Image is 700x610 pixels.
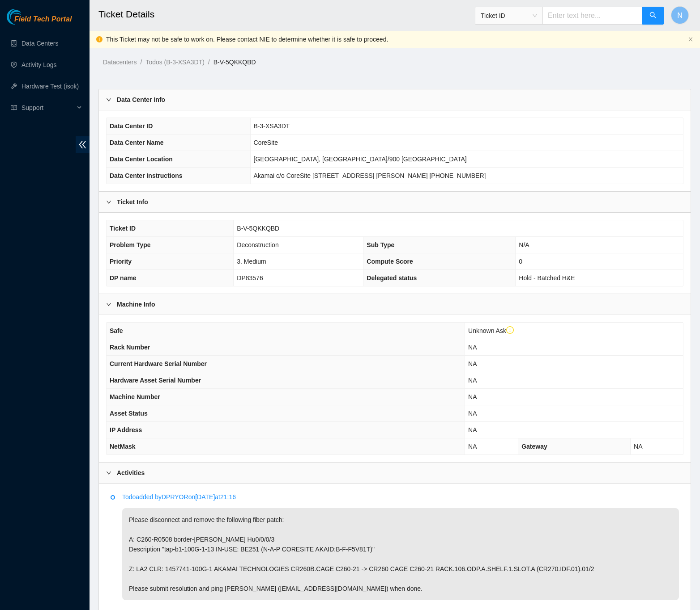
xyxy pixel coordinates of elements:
img: Akamai Technologies [7,9,45,25]
span: double-left [76,136,90,153]
span: B-3-XSA3DT [254,122,290,130]
span: IP Address [110,426,142,433]
b: Ticket Info [117,197,148,207]
span: Compute Score [367,258,413,265]
a: Datacenters [103,59,137,66]
span: NA [468,443,477,450]
span: Current Hardware Serial Number [110,360,207,367]
span: Akamai c/o CoreSite [STREET_ADDRESS] [PERSON_NAME] [PHONE_NUMBER] [254,172,486,179]
span: right [106,199,111,205]
div: Machine Info [99,294,691,315]
span: Field Tech Portal [14,15,72,24]
button: search [642,7,664,25]
span: Unknown Ask [468,327,514,334]
a: Data Centers [21,40,58,47]
button: close [688,37,693,42]
span: Asset Status [110,410,148,417]
span: NA [468,393,477,400]
span: Rack Number [110,344,150,351]
span: Delegated status [367,274,417,282]
span: Data Center Location [110,156,173,163]
span: NA [468,377,477,384]
a: Todos (B-3-XSA3DT) [145,59,204,66]
span: N [677,10,683,21]
span: / [140,59,142,66]
span: Priority [110,258,132,265]
span: Hardware Asset Serial Number [110,377,201,384]
span: N/A [519,241,529,248]
span: NA [468,360,477,367]
span: [GEOGRAPHIC_DATA], [GEOGRAPHIC_DATA]/900 [GEOGRAPHIC_DATA] [254,156,467,163]
span: search [649,12,657,20]
b: Activities [117,468,145,478]
span: right [106,302,111,307]
span: NA [634,443,642,450]
p: Todo added by DPRYOR on [DATE] at 21:16 [122,492,679,502]
span: 3. Medium [237,258,266,265]
span: Ticket ID [110,225,136,232]
b: Data Center Info [117,95,165,105]
div: Activities [99,463,691,483]
span: Hold - Batched H&E [519,274,575,282]
span: B-V-5QKKQBD [237,225,279,232]
input: Enter text here... [542,7,643,25]
span: Data Center Instructions [110,172,183,179]
a: Hardware Test (isok) [21,83,79,90]
span: Machine Number [110,393,160,400]
span: exclamation-circle [506,326,514,334]
span: DP name [110,274,137,282]
span: Ticket ID [481,9,537,22]
span: NetMask [110,443,136,450]
span: Support [21,99,74,117]
span: / [208,59,210,66]
span: NA [468,344,477,351]
span: Gateway [521,443,547,450]
button: N [671,6,689,24]
span: read [11,105,17,111]
span: NA [468,426,477,433]
a: B-V-5QKKQBD [213,59,256,66]
div: Data Center Info [99,89,691,110]
b: Machine Info [117,299,155,309]
span: Problem Type [110,241,151,248]
a: Activity Logs [21,61,57,68]
span: Data Center ID [110,122,153,130]
span: CoreSite [254,139,278,146]
span: right [106,97,111,102]
span: right [106,470,111,475]
span: Safe [110,327,123,334]
span: Sub Type [367,241,394,248]
span: DP83576 [237,274,263,282]
span: NA [468,410,477,417]
div: Ticket Info [99,192,691,212]
a: Akamai TechnologiesField Tech Portal [7,16,72,28]
span: Deconstruction [237,241,278,248]
span: 0 [519,258,522,265]
span: Data Center Name [110,139,164,146]
p: Please disconnect and remove the following fiber patch: A: C260-R0508 border-[PERSON_NAME] Hu0/0/... [122,508,679,600]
